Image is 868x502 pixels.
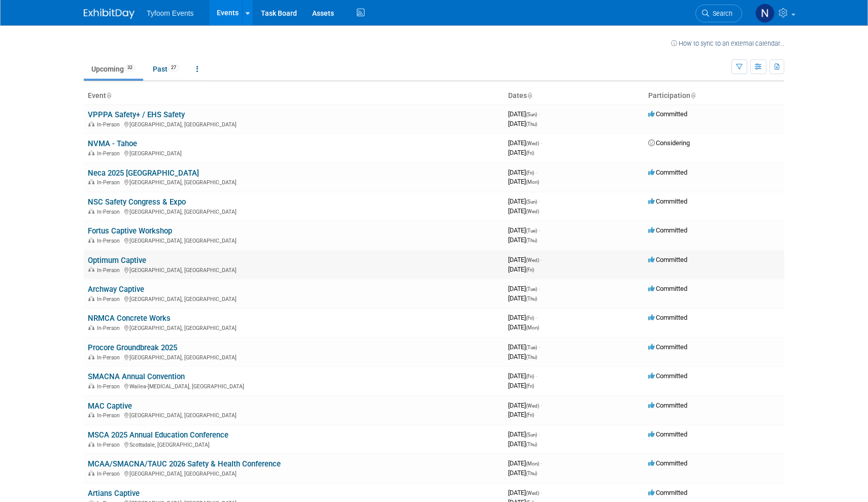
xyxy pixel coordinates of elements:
span: (Mon) [526,179,539,185]
a: Sort by Start Date [527,91,532,99]
div: [GEOGRAPHIC_DATA], [GEOGRAPHIC_DATA] [88,469,500,477]
a: Sort by Event Name [106,91,111,99]
a: Upcoming32 [84,59,143,79]
span: Committed [648,314,687,321]
span: In-Person [97,383,123,390]
span: Committed [648,169,687,176]
span: In-Person [97,121,123,128]
a: NVMA - Tahoe [88,139,137,148]
span: (Thu) [526,442,537,447]
span: Committed [648,343,687,351]
a: SMACNA Annual Convention [88,372,185,381]
span: - [541,139,542,147]
div: [GEOGRAPHIC_DATA], [GEOGRAPHIC_DATA] [88,178,500,186]
span: (Thu) [526,471,537,476]
span: Search [709,10,732,17]
span: Committed [648,285,687,292]
span: [DATE] [508,139,542,147]
div: [GEOGRAPHIC_DATA], [GEOGRAPHIC_DATA] [88,294,500,303]
span: (Thu) [526,121,537,127]
span: [DATE] [508,459,542,467]
span: [DATE] [508,314,537,321]
span: [DATE] [508,401,542,409]
span: In-Person [97,150,123,157]
a: VPPPA Safety+ / EHS Safety [88,110,185,119]
img: In-Person Event [88,296,94,301]
span: [DATE] [508,285,540,292]
img: In-Person Event [88,442,94,447]
span: (Mon) [526,325,539,330]
span: - [541,489,542,496]
img: ExhibitDay [84,9,135,19]
img: In-Person Event [88,412,94,417]
span: Committed [648,226,687,234]
span: - [539,110,540,118]
span: - [536,169,537,176]
span: 32 [124,64,136,72]
span: (Wed) [526,209,539,214]
span: [DATE] [508,382,534,389]
span: (Fri) [526,315,534,321]
span: (Tue) [526,228,537,233]
span: (Fri) [526,150,534,156]
img: Nathan Nelson [755,4,775,23]
span: [DATE] [508,294,537,302]
span: 27 [168,64,179,72]
img: In-Person Event [88,238,94,243]
span: Considering [648,139,690,147]
span: - [541,256,542,263]
th: Event [84,87,504,105]
span: [DATE] [508,265,534,273]
span: [DATE] [508,372,537,380]
span: (Sun) [526,432,537,438]
span: - [539,197,540,205]
span: Committed [648,110,687,118]
span: (Fri) [526,267,534,273]
img: In-Person Event [88,471,94,476]
span: [DATE] [508,323,539,331]
span: [DATE] [508,430,540,438]
span: [DATE] [508,469,537,477]
span: [DATE] [508,343,540,351]
span: (Wed) [526,141,539,146]
span: (Sun) [526,112,537,117]
span: In-Person [97,354,123,361]
span: (Wed) [526,403,539,409]
span: [DATE] [508,236,537,244]
span: In-Person [97,412,123,419]
span: (Thu) [526,238,537,243]
span: (Tue) [526,345,537,350]
div: [GEOGRAPHIC_DATA], [GEOGRAPHIC_DATA] [88,323,500,331]
span: (Fri) [526,412,534,418]
span: Committed [648,459,687,467]
img: In-Person Event [88,121,94,126]
span: [DATE] [508,197,540,205]
div: [GEOGRAPHIC_DATA], [GEOGRAPHIC_DATA] [88,207,500,215]
a: MAC Captive [88,401,132,411]
div: [GEOGRAPHIC_DATA], [GEOGRAPHIC_DATA] [88,411,500,419]
span: In-Person [97,238,123,244]
span: [DATE] [508,256,542,263]
span: - [539,430,540,438]
a: Sort by Participation Type [690,91,695,99]
span: [DATE] [508,169,537,176]
span: [DATE] [508,489,542,496]
a: Artians Captive [88,489,140,498]
span: [DATE] [508,440,537,448]
span: [DATE] [508,411,534,418]
span: Tyfoom Events [147,9,194,17]
span: - [539,343,540,351]
div: Wailea-[MEDICAL_DATA], [GEOGRAPHIC_DATA] [88,382,500,390]
img: In-Person Event [88,209,94,214]
span: - [541,401,542,409]
img: In-Person Event [88,325,94,330]
span: Committed [648,489,687,496]
span: (Wed) [526,490,539,496]
img: In-Person Event [88,179,94,184]
span: Committed [648,197,687,205]
span: [DATE] [508,110,540,118]
span: - [536,314,537,321]
span: In-Person [97,471,123,477]
span: [DATE] [508,226,540,234]
span: - [536,372,537,380]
